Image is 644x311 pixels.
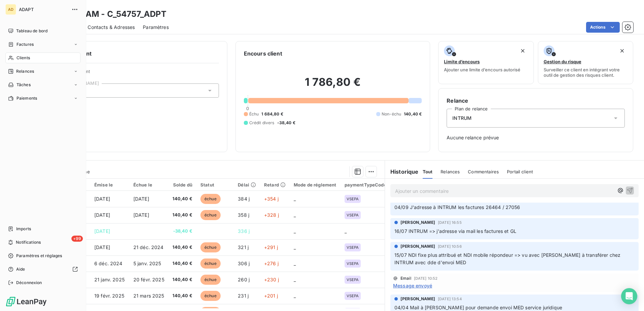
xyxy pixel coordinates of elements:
span: Tout [423,169,433,174]
span: _ [294,212,296,218]
span: Surveiller ce client en intégrant votre outil de gestion des risques client. [544,67,627,78]
span: Imports [16,226,31,232]
span: 140,40 € [172,276,192,283]
span: 15/07 NDI fixe plus attribué et NDI mobile répondeur => vu avec [PERSON_NAME] à transférer chez I... [394,252,622,266]
span: VSEPA [347,213,359,217]
h6: Encours client [244,49,282,58]
span: Aide [16,266,25,272]
span: 04/04 Mail à [PERSON_NAME] pour demande envoi MED service juridique [394,305,562,310]
span: Message envoyé [393,282,432,289]
span: -38,40 € [172,228,192,235]
span: 231 j [238,293,249,299]
span: _ [294,196,296,202]
span: ADAPT [19,7,67,12]
div: Délai [238,182,256,187]
span: échue [200,194,221,204]
span: échue [200,258,221,269]
span: VSEPA [347,197,359,201]
span: Commentaires [468,169,499,174]
span: 140,40 € [172,196,192,202]
span: 306 j [238,261,250,266]
span: +99 [71,236,83,242]
span: 140,40 € [172,260,192,267]
span: +230 j [264,277,279,282]
span: Propriétés Client [54,69,219,78]
h2: 1 786,80 € [244,75,422,96]
span: Ajouter une limite d’encours autorisé [444,67,520,72]
span: _ [345,228,347,234]
span: _ [294,244,296,250]
button: Actions [586,22,620,33]
span: échue [200,242,221,252]
h6: Informations client [41,49,219,58]
div: Statut [200,182,230,187]
div: Échue le [133,182,164,187]
span: +328 j [264,212,279,218]
span: [DATE] 16:55 [438,220,462,224]
img: Logo LeanPay [5,296,47,307]
span: +276 j [264,261,279,266]
span: _ [294,261,296,266]
span: VSEPA [347,245,359,249]
span: 04/09 J'adresse à INTRUM les factures 26464 / 27056 [394,204,520,210]
span: 321 j [238,244,249,250]
span: Tâches [17,82,31,88]
span: -38,40 € [277,120,295,126]
span: [DATE] [94,228,110,234]
span: 20 févr. 2025 [133,277,164,282]
button: Limite d’encoursAjouter une limite d’encours autorisé [438,41,534,84]
span: Email [400,276,411,280]
span: Paiements [17,95,37,101]
span: Contacts & Adresses [88,24,135,31]
span: Aucune relance prévue [447,134,625,141]
span: Limite d’encours [444,59,480,64]
span: 140,40 € [172,292,192,299]
h6: Relance [447,97,625,105]
span: [DATE] [94,196,110,202]
span: Crédit divers [249,120,275,126]
span: _ [294,228,296,234]
h3: IMERCAM - C_54757_ADPT [59,8,166,20]
span: Factures [17,41,34,47]
span: Clients [17,55,30,61]
span: _ [294,277,296,282]
span: 6 déc. 2024 [94,261,123,266]
div: Solde dû [172,182,192,187]
span: 384 j [238,196,250,202]
span: Gestion du risque [544,59,581,64]
span: [DATE] 10:52 [414,276,438,280]
span: échue [200,291,221,301]
span: _ [294,293,296,299]
span: [DATE] [133,212,149,218]
span: 140,40 € [404,111,422,117]
span: [PERSON_NAME] [400,219,435,226]
button: Gestion du risqueSurveiller ce client en intégrant votre outil de gestion des risques client. [538,41,633,84]
span: [DATE] 13:54 [438,297,462,301]
span: 1 684,80 € [261,111,283,117]
span: [DATE] [94,212,110,218]
span: 140,40 € [172,212,192,218]
span: [DATE] 10:56 [438,244,462,248]
span: Paramètres [143,24,169,31]
span: 140,40 € [172,244,192,251]
span: échue [200,275,221,285]
span: 260 j [238,277,250,282]
div: AD [5,4,16,15]
span: Paramètres et réglages [16,253,62,259]
span: Tableau de bord [16,28,47,34]
span: Relances [441,169,460,174]
span: +291 j [264,244,278,250]
div: paymentTypeCode [345,182,387,187]
div: Émise le [94,182,125,187]
div: Retard [264,182,286,187]
span: INTRUM [452,115,472,122]
h6: Historique [385,168,419,176]
span: 21 déc. 2024 [133,244,164,250]
div: Mode de réglement [294,182,336,187]
a: Aide [5,264,80,275]
span: VSEPA [347,294,359,298]
div: Open Intercom Messenger [621,288,637,304]
span: Échu [249,111,259,117]
span: Non-échu [382,111,401,117]
span: 336 j [238,228,250,234]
